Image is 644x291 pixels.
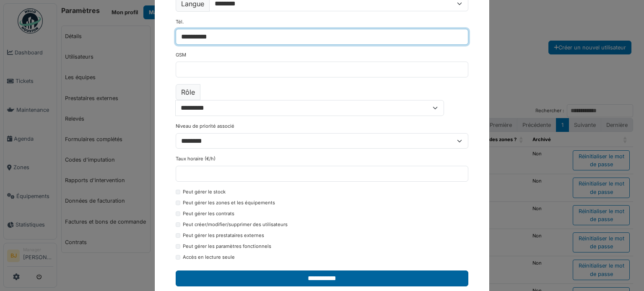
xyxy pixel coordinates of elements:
label: Rôle [176,84,200,100]
label: Peut gérer les contrats [183,210,234,217]
label: GSM [176,52,186,59]
label: Peut gérer le stock [183,188,226,196]
label: Taux horaire (€/h) [176,155,216,162]
label: Tél. [176,18,184,26]
label: Niveau de priorité associé [176,123,234,130]
label: Peut gérer les prestataires externes [183,232,264,239]
label: Peut gérer les zones et les équipements [183,199,275,206]
label: Peut gérer les paramètres fonctionnels [183,243,271,250]
label: Peut créer/modifier/supprimer des utilisateurs [183,221,288,228]
label: Accès en lecture seule [183,254,235,261]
